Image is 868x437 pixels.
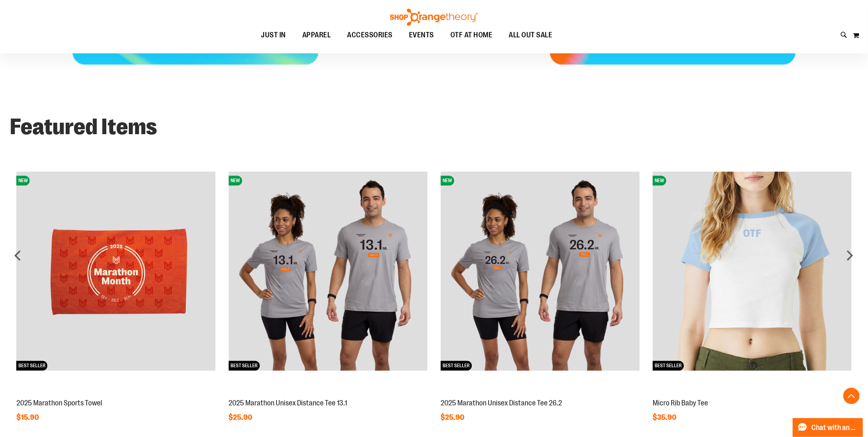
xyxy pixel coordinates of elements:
[843,388,860,404] button: Back To Top
[409,26,434,44] span: EVENTS
[228,361,260,371] span: BEST SELLER
[16,172,215,371] img: 2025 Marathon Sports Towel
[10,114,157,140] strong: Featured Items
[441,390,640,397] a: 2025 Marathon Unisex Distance Tee 26.2NEWBEST SELLER
[441,399,562,407] a: 2025 Marathon Unisex Distance Tee 26.2
[16,176,30,186] span: NEW
[261,26,286,44] span: JUST IN
[347,26,393,44] span: ACCESSORIES
[653,172,852,371] img: Micro Rib Baby Tee
[228,172,427,371] img: 2025 Marathon Unisex Distance Tee 13.1
[450,26,493,44] span: OTF AT HOME
[653,414,678,422] span: $35.90
[842,247,858,264] div: next
[16,390,215,397] a: 2025 Marathon Sports TowelNEWBEST SELLER
[441,172,640,371] img: 2025 Marathon Unisex Distance Tee 26.2
[653,176,666,186] span: NEW
[653,399,708,407] a: Micro Rib Baby Tee
[228,414,254,422] span: $25.90
[228,390,427,397] a: 2025 Marathon Unisex Distance Tee 13.1NEWBEST SELLER
[302,26,331,44] span: APPAREL
[793,418,863,437] button: Chat with an Expert
[228,176,242,186] span: NEW
[16,399,102,407] a: 2025 Marathon Sports Towel
[16,414,40,422] span: $15.90
[228,399,347,407] a: 2025 Marathon Unisex Distance Tee 13.1
[653,390,852,397] a: Micro Rib Baby TeeNEWBEST SELLER
[441,414,466,422] span: $25.90
[16,361,48,371] span: BEST SELLER
[653,361,684,371] span: BEST SELLER
[10,247,26,264] div: prev
[389,9,479,26] img: Shop Orangetheory
[441,176,454,186] span: NEW
[441,361,472,371] span: BEST SELLER
[812,424,858,432] span: Chat with an Expert
[509,26,553,44] span: ALL OUT SALE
